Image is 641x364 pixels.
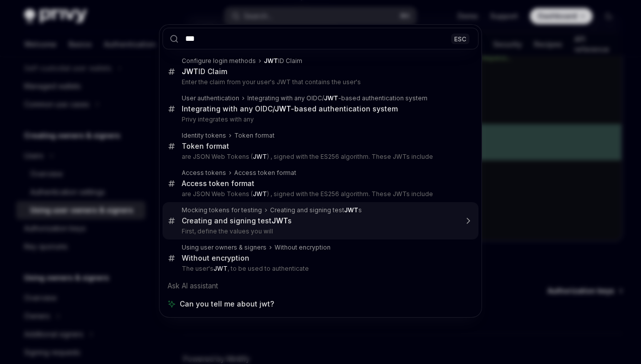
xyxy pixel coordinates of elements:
[182,179,254,188] div: Access token format
[451,33,469,44] div: ESC
[264,57,302,65] div: ID Claim
[182,244,266,252] div: Using user owners & signers
[270,206,362,214] div: Creating and signing test s
[247,94,428,102] div: Integrating with any OIDC/ -based authentication system
[264,57,278,65] b: JWT
[253,153,267,160] b: JWT
[182,169,226,177] div: Access tokens
[182,216,292,225] div: Creating and signing test s
[182,94,239,102] div: User authentication
[275,104,291,113] b: JWT
[234,169,296,177] div: Access token format
[182,190,457,198] p: are JSON Web Tokens ( ) , signed with the ES256 algorithm. These JWTs include
[182,132,226,140] div: Identity tokens
[182,227,457,235] p: First, define the values you will
[163,277,478,295] div: Ask AI assistant
[182,78,457,86] p: Enter the claim from your user's JWT that contains the user's
[180,299,274,309] span: Can you tell me about jwt?
[182,104,398,113] div: Integrating with any OIDC/ -based authentication system
[182,265,457,273] p: The user's , to be used to authenticate
[234,132,275,140] div: Token format
[182,67,227,76] div: ID Claim
[324,94,338,102] b: JWT
[182,142,229,151] div: Token format
[182,153,457,161] p: are JSON Web Tokens ( ) , signed with the ES256 algorithm. These JWTs include
[182,115,457,124] p: Privy integrates with any
[275,244,331,252] div: Without encryption
[182,206,262,214] div: Mocking tokens for testing
[182,67,198,76] b: JWT
[213,265,228,272] b: JWT
[182,57,256,65] div: Configure login methods
[182,254,249,263] div: Without encryption
[344,206,358,214] b: JWT
[253,190,267,198] b: JWT
[272,216,288,225] b: JWT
